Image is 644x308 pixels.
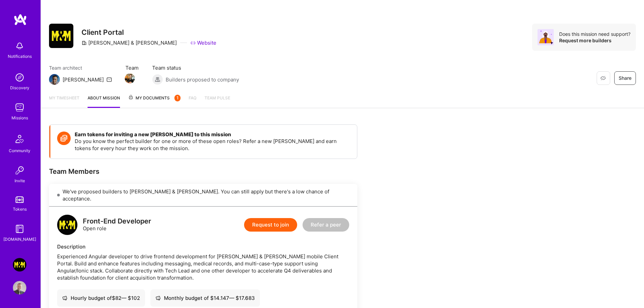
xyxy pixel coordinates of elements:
[125,73,135,84] img: Team Member Avatar
[152,74,163,85] img: Builders proposed to company
[11,281,28,294] a: User Avatar
[13,258,26,271] img: Morgan & Morgan: Client Portal
[49,184,357,207] div: We've proposed builders to [PERSON_NAME] & [PERSON_NAME]. You can still apply but there's a low c...
[559,37,630,44] div: Request more builders
[11,131,28,147] img: Community
[125,64,139,71] span: Team
[62,294,140,302] div: Hourly budget of $ 82 — $ 102
[166,76,239,83] span: Builders proposed to company
[57,243,349,250] div: Description
[205,94,230,108] a: Team Pulse
[63,76,104,83] div: [PERSON_NAME]
[15,177,25,184] div: Invite
[13,71,26,84] img: discovery
[81,28,216,37] h3: Client Portal
[13,39,26,53] img: bell
[13,101,26,114] img: teamwork
[205,95,230,100] span: Team Pulse
[57,253,349,281] div: Experienced Angular developer to drive frontend development for [PERSON_NAME] & [PERSON_NAME] mob...
[152,64,239,71] span: Team status
[156,295,161,301] i: icon Cash
[13,164,26,177] img: Invite
[128,94,181,102] span: My Documents
[16,196,24,203] img: tokens
[75,132,350,138] h4: Earn tokens for inviting a new [PERSON_NAME] to this mission
[9,147,30,154] div: Community
[619,75,631,81] span: Share
[190,39,216,46] a: Website
[128,94,181,108] a: My Documents1
[13,222,26,236] img: guide book
[57,215,77,235] img: logo
[49,94,79,108] a: My timesheet
[83,218,151,225] div: Front-End Developer
[14,14,27,26] img: logo
[174,95,181,101] div: 1
[106,77,112,82] i: icon Mail
[75,138,350,152] p: Do you know the perfect builder for one or more of these open roles? Refer a new [PERSON_NAME] an...
[11,258,28,271] a: Morgan & Morgan: Client Portal
[8,53,32,60] div: Notifications
[125,73,134,84] a: Team Member Avatar
[83,218,151,232] div: Open role
[600,75,606,81] i: icon EyeClosed
[3,236,36,243] div: [DOMAIN_NAME]
[49,74,60,85] img: Team Architect
[10,84,29,91] div: Discovery
[57,132,71,145] img: Token icon
[13,281,26,294] img: User Avatar
[81,39,177,46] div: [PERSON_NAME] & [PERSON_NAME]
[303,218,349,232] button: Refer a peer
[81,40,87,46] i: icon CompanyGray
[49,24,73,48] img: Company Logo
[244,218,297,232] button: Request to join
[614,71,636,85] button: Share
[538,29,554,45] img: Avatar
[189,94,196,108] a: FAQ
[11,114,28,121] div: Missions
[156,294,255,302] div: Monthly budget of $ 14.147 — $ 17.683
[49,64,112,71] span: Team architect
[559,31,630,37] div: Does this mission need support?
[62,295,67,301] i: icon Cash
[49,167,357,176] div: Team Members
[88,94,120,108] a: About Mission
[13,206,27,213] div: Tokens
